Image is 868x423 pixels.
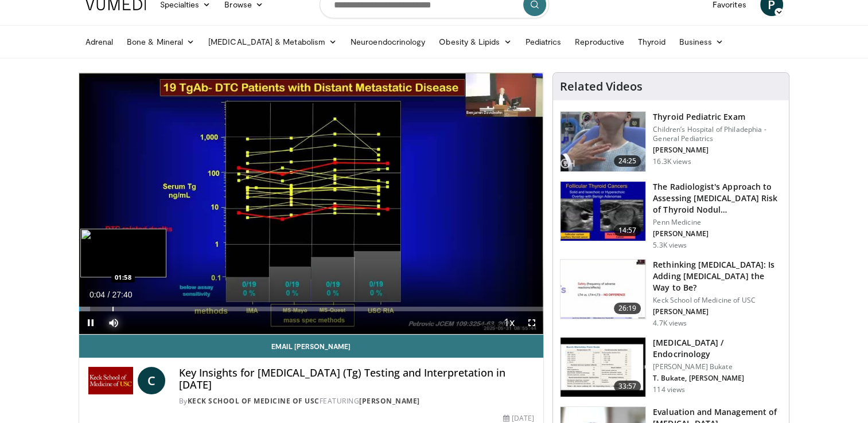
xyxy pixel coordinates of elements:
[653,385,685,394] p: 114 views
[138,367,165,394] a: C
[188,396,320,406] a: Keck School of Medicine of USC
[653,296,782,305] p: Keck School of Medicine of USC
[560,181,782,250] a: 14:57 The Radiologist's Approach to Assessing [MEDICAL_DATA] Risk of Thyroid Nodul… Penn Medicine...
[653,362,782,371] p: [PERSON_NAME] Bukate
[653,319,687,328] p: 4.7K views
[520,311,543,334] button: Fullscreen
[120,30,201,53] a: Bone & Mineral
[344,30,432,53] a: Neuroendocrinology
[79,311,102,334] button: Pause
[560,260,645,319] img: 83a0fbab-8392-4dd6-b490-aa2edb68eb86.150x105_q85_crop-smart_upscale.jpg
[79,73,544,335] video-js: Video Player
[560,111,782,172] a: 24:25 Thyroid Pediatric Exam Children’s Hospital of Philadephia - General Pediatrics [PERSON_NAME...
[89,290,105,299] span: 0:04
[560,182,645,241] img: 64bf5cfb-7b6d-429f-8d89-8118f524719e.150x105_q85_crop-smart_upscale.jpg
[179,396,535,406] div: By FEATURING
[497,311,520,334] button: Playback Rate
[112,290,132,299] span: 27:40
[653,259,782,293] h3: Rethinking [MEDICAL_DATA]: Is Adding [MEDICAL_DATA] the Way to Be?
[653,157,691,166] p: 16.3K views
[653,146,782,155] p: [PERSON_NAME]
[519,30,569,53] a: Pediatrics
[102,311,125,334] button: Mute
[560,80,643,93] h4: Related Videos
[359,396,420,406] a: [PERSON_NAME]
[79,30,120,53] a: Adrenal
[560,338,645,397] img: 4d5d0822-7213-4b5b-b836-446ffba942d0.150x105_q85_crop-smart_upscale.jpg
[432,30,518,53] a: Obesity & Lipids
[568,30,631,53] a: Reproductive
[653,218,782,227] p: Penn Medicine
[560,259,782,328] a: 26:19 Rethinking [MEDICAL_DATA]: Is Adding [MEDICAL_DATA] the Way to Be? Keck School of Medicine ...
[560,112,645,171] img: 576742cb-950f-47b1-b49b-8023242b3cfa.150x105_q85_crop-smart_upscale.jpg
[653,111,782,123] h3: Thyroid Pediatric Exam
[653,241,687,250] p: 5.3K views
[80,229,166,277] img: image.jpeg
[88,367,133,394] img: Keck School of Medicine of USC
[108,290,110,299] span: /
[614,381,641,392] span: 33:57
[614,155,641,167] span: 24:25
[201,30,344,53] a: [MEDICAL_DATA] & Metabolism
[653,229,782,238] p: [PERSON_NAME]
[653,181,782,216] h3: The Radiologist's Approach to Assessing [MEDICAL_DATA] Risk of Thyroid Nodul…
[653,374,782,383] p: T. Bukate, [PERSON_NAME]
[672,30,731,53] a: Business
[179,367,535,391] h4: Key Insights for [MEDICAL_DATA] (Tg) Testing and Interpretation in [DATE]
[614,225,641,236] span: 14:57
[653,125,782,143] p: Children’s Hospital of Philadephia - General Pediatrics
[653,307,782,316] p: [PERSON_NAME]
[79,307,544,311] div: Progress Bar
[653,337,782,360] h3: [MEDICAL_DATA] / Endocrinology
[560,337,782,398] a: 33:57 [MEDICAL_DATA] / Endocrinology [PERSON_NAME] Bukate T. Bukate, [PERSON_NAME] 114 views
[631,30,672,53] a: Thyroid
[614,303,641,314] span: 26:19
[79,335,544,358] a: Email [PERSON_NAME]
